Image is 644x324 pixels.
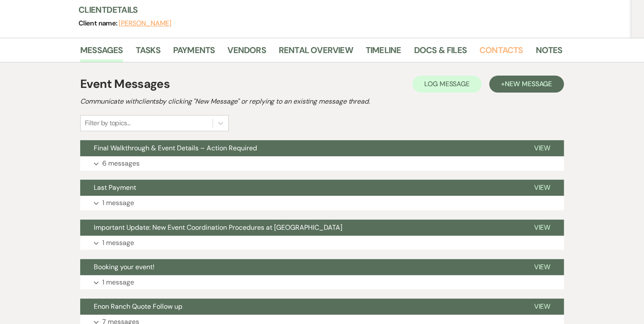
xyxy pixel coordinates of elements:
span: View [534,223,550,232]
span: View [534,262,550,271]
button: 1 message [80,236,564,250]
h2: Communicate with clients by clicking "New Message" or replying to an existing message thread. [80,96,564,107]
a: Docs & Files [414,43,466,62]
span: Enon Ranch Quote Follow up [94,302,182,311]
span: View [534,302,550,311]
button: [PERSON_NAME] [119,20,171,27]
h1: Event Messages [80,75,170,93]
button: +New Message [489,76,564,93]
button: View [520,299,564,315]
span: Last Payment [94,183,136,192]
a: Rental Overview [279,43,353,62]
a: Tasks [136,43,160,62]
span: Final Walkthrough & Event Details – Action Required [94,144,257,152]
a: Timeline [366,43,401,62]
button: View [520,259,564,275]
button: Last Payment [80,180,520,196]
span: Important Update: New Event Coordination Procedures at [GEOGRAPHIC_DATA] [94,223,342,232]
button: View [520,140,564,156]
p: 6 messages [102,158,140,169]
a: Messages [80,43,123,62]
span: Client name: [78,19,119,28]
a: Payments [173,43,215,62]
button: Final Walkthrough & Event Details – Action Required [80,140,520,156]
a: Notes [535,43,562,62]
button: 1 message [80,275,564,290]
button: Booking your event! [80,259,520,275]
button: Log Message [412,76,482,93]
button: View [520,180,564,196]
span: View [534,183,550,192]
h3: Client Details [78,4,554,16]
button: 1 message [80,196,564,210]
span: New Message [505,79,552,88]
p: 1 message [102,277,134,288]
span: View [534,144,550,152]
button: View [520,220,564,236]
p: 1 message [102,237,134,248]
button: Enon Ranch Quote Follow up [80,299,520,315]
span: Log Message [424,79,470,88]
a: Contacts [479,43,523,62]
div: Filter by topics... [85,118,130,128]
span: Booking your event! [94,262,154,271]
p: 1 message [102,197,134,208]
button: Important Update: New Event Coordination Procedures at [GEOGRAPHIC_DATA] [80,220,520,236]
button: 6 messages [80,156,564,171]
a: Vendors [227,43,266,62]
